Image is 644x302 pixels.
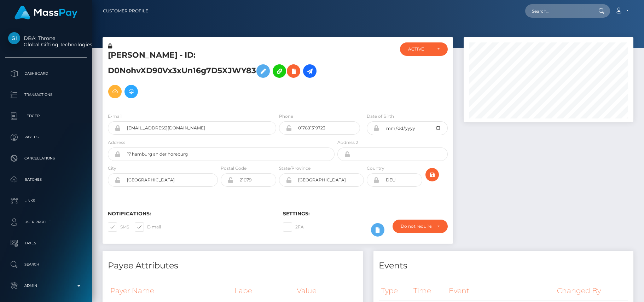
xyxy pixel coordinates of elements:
p: Transactions [8,89,84,100]
p: Taxes [8,238,84,249]
a: Admin [5,277,87,295]
a: Taxes [5,234,87,252]
th: Type [379,281,411,301]
div: Do not require [401,223,431,229]
th: Event [446,281,555,301]
h4: Payee Attributes [108,260,358,272]
h6: Settings: [283,211,447,217]
button: Do not require [393,220,448,233]
p: Ledger [8,111,84,121]
p: User Profile [8,217,84,227]
label: E-mail [108,113,122,120]
div: ACTIVE [408,46,431,52]
th: Value [294,281,357,300]
label: Date of Birth [367,113,394,120]
a: Dashboard [5,65,87,82]
label: City [108,165,116,172]
p: Cancellations [8,153,84,164]
a: Initiate Payout [303,64,317,78]
label: Address 2 [337,139,358,146]
span: DBA: Throne Global Gifting Technologies Inc [5,35,87,48]
th: Changed By [555,281,628,301]
p: Admin [8,280,84,291]
a: User Profile [5,213,87,231]
a: Customer Profile [103,4,148,18]
h4: Events [379,260,628,272]
label: E-mail [135,222,161,232]
label: Address [108,139,125,146]
a: Links [5,192,87,210]
label: SMS [108,222,129,232]
input: Search... [525,4,592,18]
p: Batches [8,174,84,185]
img: Global Gifting Technologies Inc [8,32,20,44]
a: Search [5,256,87,273]
label: 2FA [283,222,304,232]
a: Batches [5,171,87,188]
th: Payer Name [108,281,232,300]
p: Dashboard [8,68,84,79]
h5: [PERSON_NAME] - ID: D0NohvXD90Vx3xUn16g7D5XJWY83 [108,50,331,102]
label: Country [367,165,384,172]
p: Links [8,196,84,206]
button: ACTIVE [400,42,448,56]
img: MassPay Logo [14,6,77,19]
a: Transactions [5,86,87,104]
a: Ledger [5,107,87,125]
a: Cancellations [5,150,87,167]
label: Postal Code [221,165,246,172]
p: Search [8,259,84,270]
label: State/Province [279,165,311,172]
p: Payees [8,132,84,143]
label: Phone [279,113,293,120]
a: Payees [5,128,87,146]
th: Label [232,281,294,300]
th: Time [411,281,446,301]
h6: Notifications: [108,211,272,217]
